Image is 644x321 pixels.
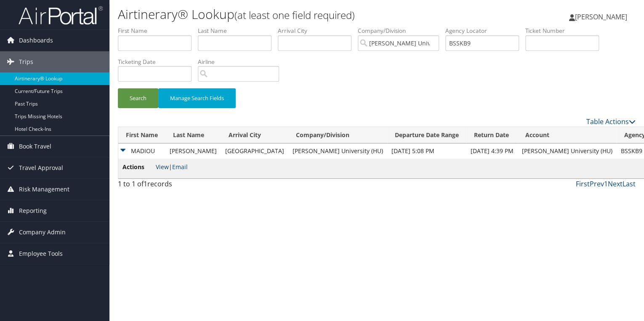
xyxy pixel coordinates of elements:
a: [PERSON_NAME] [569,4,636,29]
td: MADIOU [118,143,165,159]
th: Return Date: activate to sort column ascending [466,127,518,143]
label: Arrival City [278,27,358,35]
a: Email [172,163,188,171]
a: Last [623,179,636,188]
th: Last Name: activate to sort column ascending [165,127,221,143]
span: 1 [144,179,147,188]
a: Table Actions [586,117,636,126]
td: [DATE] 4:39 PM [466,143,518,159]
th: Arrival City: activate to sort column ascending [221,127,288,143]
td: [DATE] 5:08 PM [387,143,466,159]
th: Departure Date Range: activate to sort column ascending [387,127,466,143]
td: [PERSON_NAME] University (HU) [288,143,387,159]
th: First Name: activate to sort column ascending [118,127,165,143]
label: Agency Locator [445,27,525,35]
label: Ticketing Date [118,58,198,66]
img: airportal-logo.png [19,5,103,25]
h1: Airtinerary® Lookup [118,5,463,23]
label: Ticket Number [525,27,605,35]
span: Trips [19,51,33,72]
span: Reporting [19,200,47,221]
label: First Name [118,27,198,35]
span: Travel Approval [19,157,63,178]
span: [PERSON_NAME] [575,12,627,21]
small: (at least one field required) [234,8,355,22]
th: Account: activate to sort column ascending [518,127,617,143]
label: Last Name [198,27,278,35]
span: | [156,163,188,171]
span: Book Travel [19,136,51,157]
span: Employee Tools [19,243,63,264]
label: Company/Division [358,27,445,35]
a: First [576,179,590,188]
th: Company/Division [288,127,387,143]
a: Next [608,179,623,188]
td: [PERSON_NAME] [165,143,221,159]
span: Actions [122,162,154,172]
span: Risk Management [19,179,69,200]
a: Prev [590,179,604,188]
a: 1 [604,179,608,188]
a: View [156,163,169,171]
td: [PERSON_NAME] University (HU) [518,143,617,159]
span: Dashboards [19,30,53,51]
div: 1 to 1 of records [118,179,238,193]
label: Airline [198,58,285,66]
td: [GEOGRAPHIC_DATA] [221,143,288,159]
button: Manage Search Fields [158,88,236,108]
button: Search [118,88,158,108]
span: Company Admin [19,222,66,243]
